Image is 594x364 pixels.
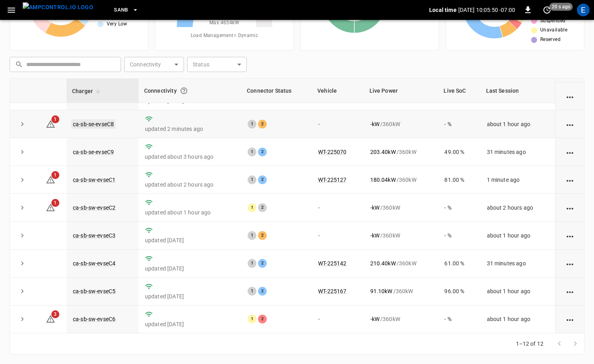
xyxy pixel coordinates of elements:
[145,153,235,161] p: updated about 3 hours ago
[73,288,115,294] a: ca-sb-sw-evseC5
[549,3,573,11] span: 20 s ago
[258,259,267,268] div: 2
[481,110,555,138] td: about 1 hour ago
[481,250,555,278] td: 31 minutes ago
[145,265,235,273] p: updated [DATE]
[191,32,258,40] span: Load Management = Dynamic
[248,287,256,296] div: 1
[46,204,55,210] a: 1
[565,204,575,212] div: action cell options
[46,315,55,322] a: 3
[481,138,555,166] td: 31 minutes ago
[481,166,555,194] td: 1 minute ago
[370,232,379,239] p: - kW
[565,176,575,184] div: action cell options
[370,176,432,184] div: / 360 kW
[248,315,256,323] div: 1
[73,204,115,211] a: ca-sb-sw-evseC2
[258,203,267,212] div: 2
[438,110,480,138] td: - %
[16,146,28,158] button: expand row
[248,231,256,240] div: 1
[481,222,555,249] td: about 1 hour ago
[46,121,55,127] a: 1
[565,259,575,267] div: action cell options
[248,120,256,128] div: 1
[258,148,267,156] div: 2
[565,232,575,239] div: action cell options
[73,232,115,239] a: ca-sb-sw-evseC3
[248,175,256,184] div: 1
[145,181,235,189] p: updated about 2 hours ago
[516,340,544,348] p: 1–12 of 12
[111,2,142,18] button: SanB
[312,194,363,222] td: -
[429,6,457,14] p: Local time
[248,203,256,212] div: 1
[23,2,93,12] img: ampcontrol.io logo
[312,222,363,249] td: -
[177,84,191,98] button: Connection between the charger and our software.
[481,79,555,103] th: Last Session
[565,120,575,128] div: action cell options
[312,110,363,138] td: -
[16,202,28,214] button: expand row
[145,236,235,244] p: updated [DATE]
[540,17,566,25] span: Suspended
[370,120,379,128] p: - kW
[258,120,267,128] div: 2
[370,176,396,184] p: 180.04 kW
[565,315,575,323] div: action cell options
[318,177,346,183] a: WT-225127
[16,285,28,297] button: expand row
[577,4,590,16] div: profile-icon
[438,222,480,249] td: - %
[258,315,267,323] div: 2
[16,174,28,186] button: expand row
[540,36,561,44] span: Reserved
[145,125,235,133] p: updated 2 minutes ago
[312,79,363,103] th: Vehicle
[144,84,236,98] div: Connectivity
[370,315,379,323] p: - kW
[370,120,432,128] div: / 360 kW
[438,79,480,103] th: Live SoC
[370,287,432,295] div: / 360 kW
[16,313,28,325] button: expand row
[145,292,235,300] p: updated [DATE]
[438,278,480,306] td: 96.00 %
[145,320,235,328] p: updated [DATE]
[540,26,567,34] span: Unavailable
[370,148,396,156] p: 203.40 kW
[258,175,267,184] div: 2
[73,149,114,155] a: ca-sb-se-evseC9
[481,306,555,333] td: about 1 hour ago
[370,259,396,267] p: 210.40 kW
[370,259,432,267] div: / 360 kW
[318,260,346,267] a: WT-225142
[73,177,115,183] a: ca-sb-sw-evseC1
[565,287,575,295] div: action cell options
[438,194,480,222] td: - %
[318,288,346,294] a: WT-225167
[565,92,575,100] div: action cell options
[73,260,115,267] a: ca-sb-sw-evseC4
[458,6,515,14] p: [DATE] 10:05:50 -07:00
[258,231,267,240] div: 2
[145,208,235,216] p: updated about 1 hour ago
[481,278,555,306] td: about 1 hour ago
[71,119,115,129] a: ca-sb-se-evseC8
[370,204,379,212] p: - kW
[16,118,28,130] button: expand row
[73,316,115,322] a: ca-sb-sw-evseC6
[241,79,312,103] th: Connector Status
[370,148,432,156] div: / 360 kW
[438,166,480,194] td: 81.00 %
[370,287,393,295] p: 91.10 kW
[51,199,59,207] span: 1
[114,6,128,15] span: SanB
[318,149,346,155] a: WT-225070
[565,148,575,156] div: action cell options
[438,306,480,333] td: - %
[370,315,432,323] div: / 360 kW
